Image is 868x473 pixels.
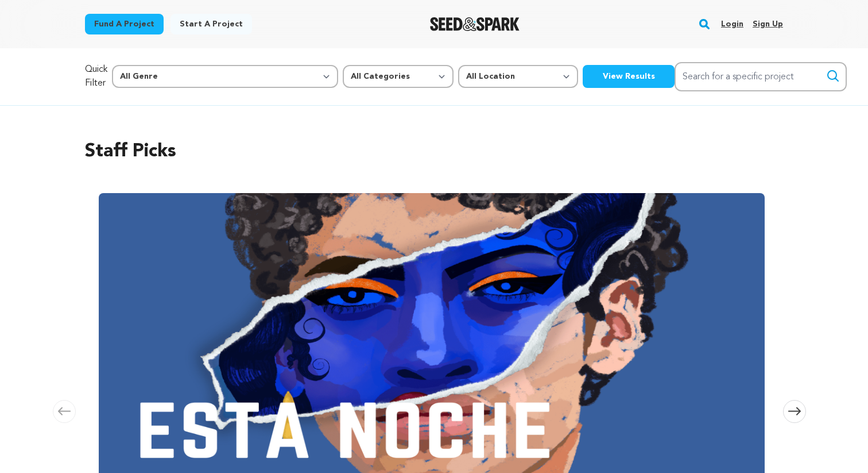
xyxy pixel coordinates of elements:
a: Seed&Spark Homepage [430,17,520,31]
a: Fund a project [85,14,164,34]
img: Seed&Spark Logo Dark Mode [430,17,520,31]
a: Start a project [170,14,252,34]
input: Search for a specific project [675,62,847,91]
a: Sign up [753,15,783,33]
a: Login [721,15,743,33]
p: Quick Filter [85,63,107,90]
h2: Staff Picks [85,138,783,166]
button: View Results [583,65,675,88]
